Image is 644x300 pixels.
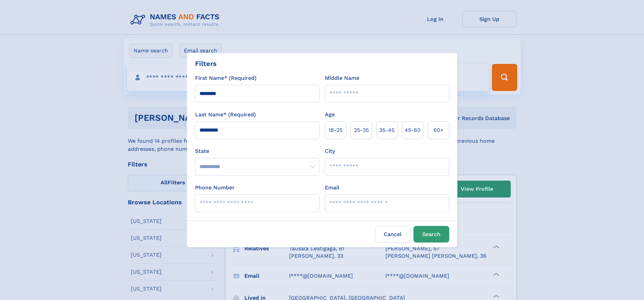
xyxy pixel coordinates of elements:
label: Last Name* (Required) [195,111,256,119]
span: 25‑35 [354,126,369,134]
button: Search [413,226,449,243]
label: Middle Name [325,74,359,82]
span: 18‑25 [329,126,342,134]
span: 45‑60 [405,126,421,134]
label: State [195,147,319,155]
div: Filters [195,59,217,69]
label: Phone Number [195,184,235,192]
label: Age [325,111,335,119]
label: First Name* (Required) [195,74,257,82]
span: 60+ [433,126,444,134]
label: Cancel [375,226,411,243]
label: Email [325,184,339,192]
label: City [325,147,335,155]
span: 35‑45 [379,126,395,134]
